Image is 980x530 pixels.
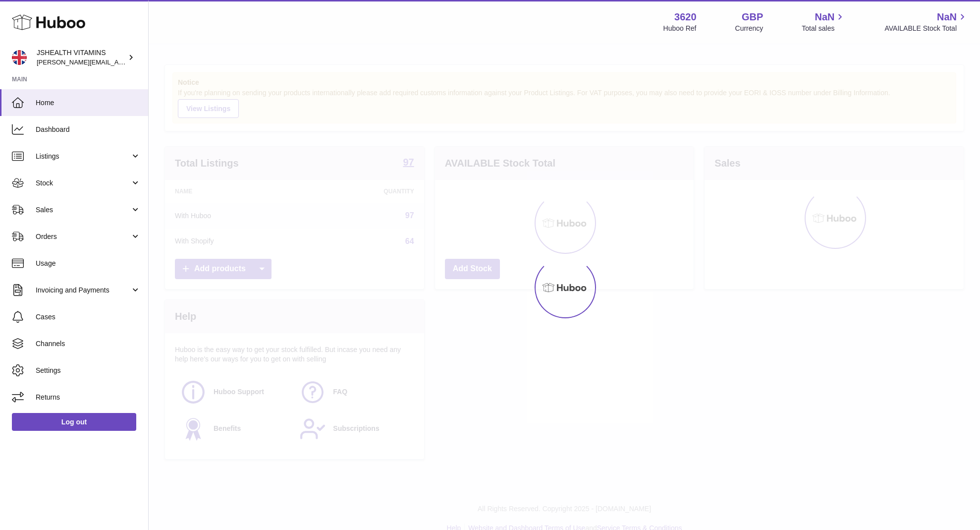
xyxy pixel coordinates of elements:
span: Cases [36,312,141,322]
a: NaN Total sales [802,10,846,33]
span: Total sales [802,24,846,33]
a: Log out [12,413,136,431]
span: Invoicing and Payments [36,286,130,295]
span: Returns [36,393,141,402]
span: NaN [815,10,834,24]
span: Dashboard [36,125,141,134]
span: Listings [36,152,130,161]
img: francesca@jshealthvitamins.com [12,50,27,65]
span: Sales [36,205,130,215]
span: Orders [36,232,130,241]
span: Settings [36,366,141,375]
span: NaN [937,10,957,24]
span: Stock [36,178,130,188]
span: Home [36,98,141,108]
div: Currency [735,24,763,33]
span: Usage [36,259,141,268]
strong: 3620 [674,10,697,24]
a: NaN AVAILABLE Stock Total [884,10,968,33]
div: Huboo Ref [663,24,697,33]
span: [PERSON_NAME][EMAIL_ADDRESS][DOMAIN_NAME] [37,58,199,66]
span: AVAILABLE Stock Total [884,24,968,33]
div: JSHEALTH VITAMINS [37,48,126,67]
strong: GBP [742,10,763,24]
span: Channels [36,339,141,349]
